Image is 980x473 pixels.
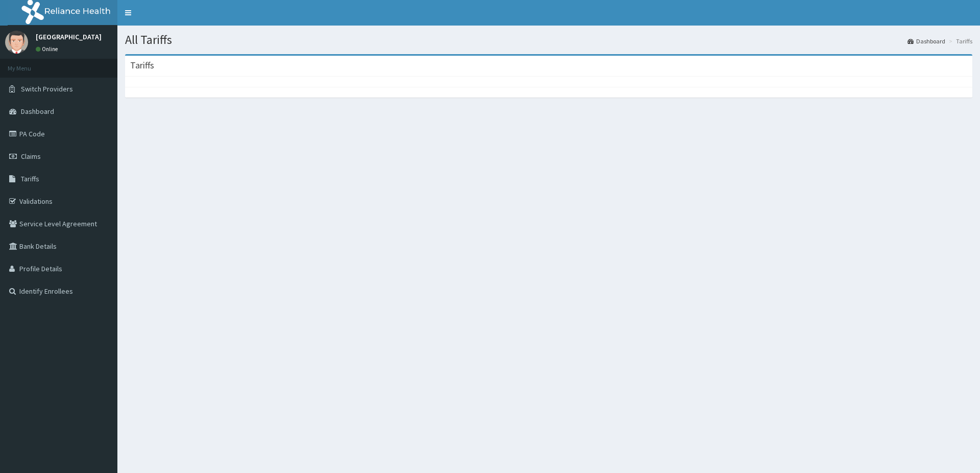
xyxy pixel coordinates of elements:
[125,33,972,46] h1: All Tariffs
[908,37,945,45] a: Dashboard
[21,107,54,116] span: Dashboard
[21,152,41,161] span: Claims
[5,31,28,54] img: User Image
[130,61,154,70] h3: Tariffs
[36,45,60,53] a: Online
[21,174,39,183] span: Tariffs
[36,33,102,40] p: [GEOGRAPHIC_DATA]
[946,37,972,45] li: Tariffs
[21,84,73,93] span: Switch Providers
